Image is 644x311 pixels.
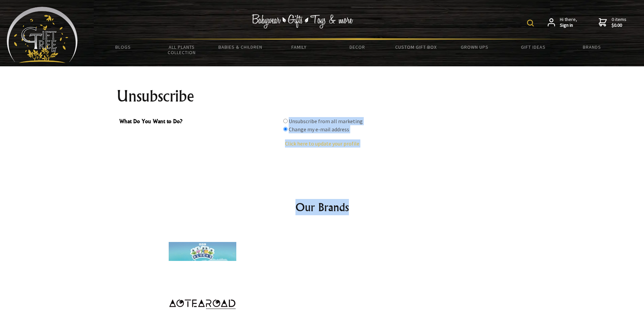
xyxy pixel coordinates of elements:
[612,22,626,28] strong: $0.00
[563,40,621,54] a: Brands
[119,117,278,127] span: What Do You Want to Do?
[211,40,269,54] a: Babies & Children
[612,16,626,28] span: 0 items
[94,40,152,54] a: BLOGS
[122,199,522,215] h2: Our Brands
[560,17,577,28] span: Hi there,
[328,40,387,54] a: Decor
[289,118,363,125] label: Unsubscribe from all marketing
[152,40,211,60] a: All Plants Collection
[548,17,577,28] a: Hi there,Sign in
[7,7,78,63] img: Babyware - Gifts - Toys and more...
[283,119,288,123] input: What Do You Want to Do?
[599,17,626,28] a: 0 items$0.00
[283,127,288,131] input: What Do You Want to Do?
[117,88,528,104] h1: Unsubscribe
[169,226,236,277] img: Alphablocks
[387,40,445,54] a: Custom Gift Box
[445,40,504,54] a: Grown Ups
[269,40,328,54] a: Family
[252,14,353,28] img: Babywear - Gifts - Toys & more
[527,20,534,26] img: product search
[560,22,577,28] strong: Sign in
[289,126,349,133] label: Change my e-mail address
[504,40,563,54] a: Gift Ideas
[285,140,359,147] a: Click here to update your profile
